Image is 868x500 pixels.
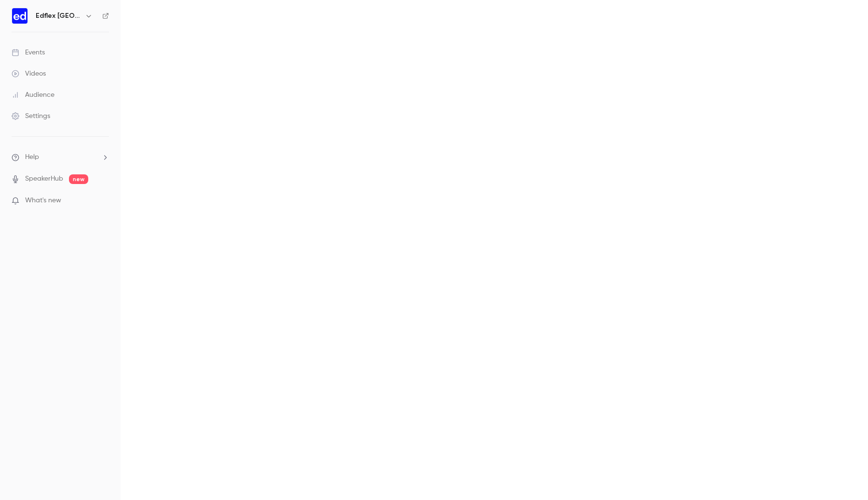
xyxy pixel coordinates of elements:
[25,174,63,184] a: SpeakerHub
[69,174,88,184] span: new
[12,90,54,100] div: Audience
[12,8,27,24] img: Edflex Italy
[12,69,46,79] div: Videos
[25,152,39,162] span: Help
[12,48,45,57] div: Events
[36,11,81,21] h6: Edflex [GEOGRAPHIC_DATA]
[25,196,61,206] span: What's new
[12,152,109,162] li: help-dropdown-opener
[12,111,50,121] div: Settings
